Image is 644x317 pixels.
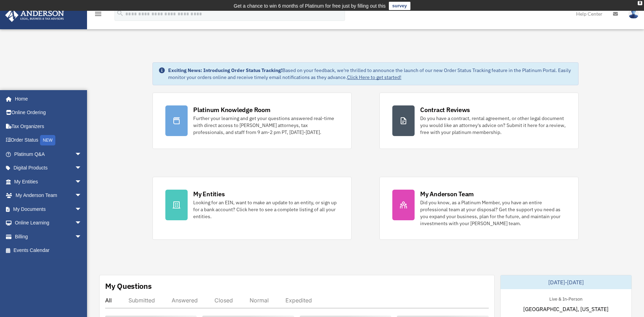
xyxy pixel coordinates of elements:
[5,119,92,133] a: Tax Organizers
[168,67,573,81] div: Based on your feedback, we're thrilled to announce the launch of our new Order Status Tracking fe...
[168,67,282,73] strong: Exciting News: Introducing Order Status Tracking!
[94,12,102,18] a: menu
[5,216,92,230] a: Online Learningarrow_drop_down
[128,297,155,304] div: Submitted
[5,106,92,120] a: Online Ordering
[193,190,225,198] div: My Entities
[523,305,608,313] span: [GEOGRAPHIC_DATA], [US_STATE]
[379,93,579,149] a: Contract Reviews Do you have a contract, rental agreement, or other legal document you would like...
[105,297,112,304] div: All
[638,1,642,5] div: close
[75,216,89,230] span: arrow_drop_down
[420,105,470,114] div: Contract Reviews
[501,275,632,289] div: [DATE]-[DATE]
[544,295,588,302] div: Live & In-Person
[5,244,92,257] a: Events Calendar
[5,147,92,161] a: Platinum Q&Aarrow_drop_down
[94,10,102,18] i: menu
[75,189,89,203] span: arrow_drop_down
[285,297,312,304] div: Expedited
[116,9,124,17] i: search
[5,202,92,216] a: My Documentsarrow_drop_down
[172,297,198,304] div: Answered
[105,281,152,291] div: My Questions
[389,2,410,10] a: survey
[379,177,579,240] a: My Anderson Team Did you know, as a Platinum Member, you have an entire professional team at your...
[234,2,386,10] div: Get a chance to win 6 months of Platinum for free just by filling out this
[40,135,55,145] div: NEW
[250,297,269,304] div: Normal
[152,177,352,240] a: My Entities Looking for an EIN, want to make an update to an entity, or sign up for a bank accoun...
[75,230,89,244] span: arrow_drop_down
[420,115,566,136] div: Do you have a contract, rental agreement, or other legal document you would like an attorney's ad...
[420,199,566,227] div: Did you know, as a Platinum Member, you have an entire professional team at your disposal? Get th...
[347,74,401,80] a: Click Here to get started!
[193,199,339,220] div: Looking for an EIN, want to make an update to an entity, or sign up for a bank account? Click her...
[628,9,639,19] img: User Pic
[75,202,89,216] span: arrow_drop_down
[5,230,92,244] a: Billingarrow_drop_down
[5,133,92,148] a: Order StatusNEW
[5,175,92,189] a: My Entitiesarrow_drop_down
[75,147,89,161] span: arrow_drop_down
[214,297,233,304] div: Closed
[152,93,352,149] a: Platinum Knowledge Room Further your learning and get your questions answered real-time with dire...
[75,161,89,175] span: arrow_drop_down
[5,161,92,175] a: Digital Productsarrow_drop_down
[3,8,66,22] img: Anderson Advisors Platinum Portal
[5,189,92,203] a: My Anderson Teamarrow_drop_down
[193,105,270,114] div: Platinum Knowledge Room
[75,175,89,189] span: arrow_drop_down
[420,190,474,198] div: My Anderson Team
[193,115,339,136] div: Further your learning and get your questions answered real-time with direct access to [PERSON_NAM...
[5,92,89,106] a: Home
